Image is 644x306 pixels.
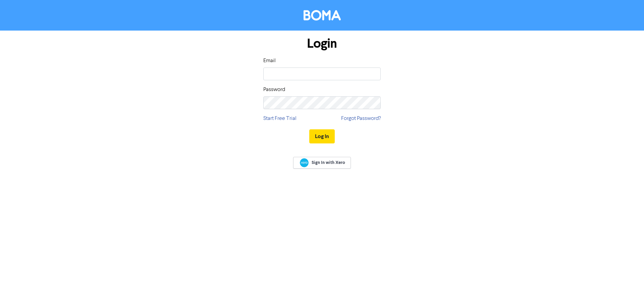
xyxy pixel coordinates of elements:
h1: Login [263,36,381,51]
a: Forgot Password? [341,115,381,123]
a: Start Free Trial [263,115,297,123]
label: Password [263,86,285,94]
button: Log In [309,129,335,143]
iframe: Chat Widget [610,274,644,306]
span: Sign In with Xero [312,160,345,166]
img: BOMA Logo [304,10,341,20]
a: Sign In with Xero [293,157,351,169]
img: Xero logo [300,158,309,167]
label: Email [263,57,276,65]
